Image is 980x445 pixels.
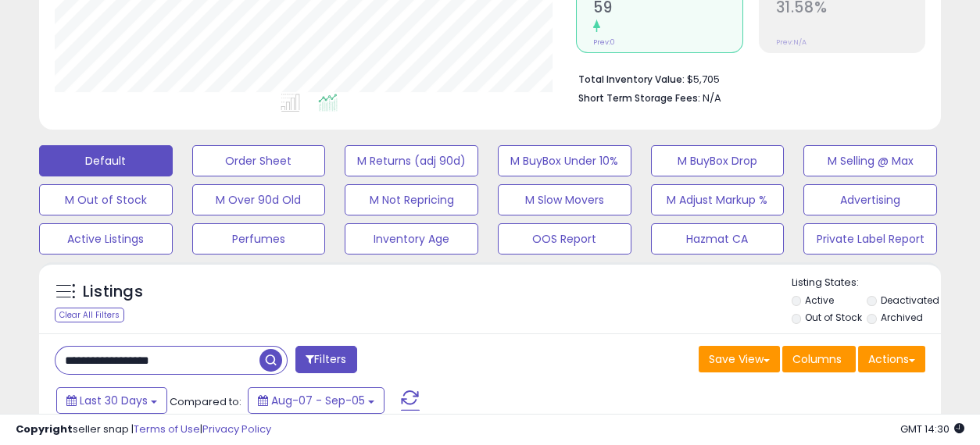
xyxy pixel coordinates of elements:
button: Filters [295,346,356,373]
label: Deactivated [881,294,939,307]
button: M BuyBox Drop [651,145,785,176]
button: Advertising [803,184,937,215]
span: 2025-10-6 14:30 GMT [900,422,964,436]
label: Out of Stock [805,311,862,324]
button: Hazmat CA [651,223,785,255]
span: Last 30 Days [80,393,148,408]
button: M Over 90d Old [192,184,326,215]
button: Columns [782,346,856,372]
button: Save View [699,346,780,372]
button: M BuyBox Under 10% [498,145,631,176]
button: Perfumes [192,223,326,255]
strong: Copyright [16,422,73,436]
button: M Not Repricing [345,184,478,215]
button: OOS Report [498,223,631,255]
h5: Listings [83,281,143,303]
button: Active Listings [39,223,173,255]
button: Order Sheet [192,145,326,176]
div: seller snap | | [16,422,271,437]
label: Archived [881,311,923,324]
button: Actions [858,346,925,372]
button: Private Label Report [803,223,937,255]
li: $5,705 [578,69,914,87]
button: M Adjust Markup % [651,184,785,215]
span: N/A [703,91,721,105]
small: Prev: N/A [776,37,807,47]
a: Terms of Use [134,422,200,436]
b: Short Term Storage Fees: [578,91,700,105]
p: Listing States: [792,276,942,290]
a: Privacy Policy [202,422,271,436]
button: Aug-07 - Sep-05 [248,387,384,414]
button: Inventory Age [345,223,478,255]
b: Total Inventory Value: [578,73,685,86]
button: M Slow Movers [498,184,631,215]
button: M Returns (adj 90d) [345,145,478,176]
button: Default [39,145,173,176]
div: Clear All Filters [55,308,124,322]
span: Columns [792,351,842,367]
button: M Out of Stock [39,184,173,215]
label: Active [805,294,834,307]
button: M Selling @ Max [803,145,937,176]
span: Aug-07 - Sep-05 [271,393,365,408]
small: Prev: 0 [593,37,615,47]
button: Last 30 Days [56,387,167,414]
span: Compared to: [170,394,241,409]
